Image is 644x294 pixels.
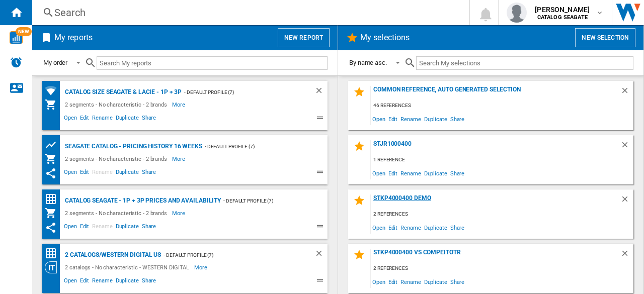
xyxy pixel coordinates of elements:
[449,166,466,180] span: Share
[314,249,328,261] div: Delete
[182,86,294,99] div: - Default profile (7)
[16,27,32,36] span: NEW
[575,28,635,47] button: New selection
[620,194,633,208] div: Delete
[371,86,620,100] div: Common reference, auto generated selection
[78,113,91,125] span: Edit
[62,99,172,111] div: 2 segments - No characteristic - 2 brands
[537,14,588,21] b: CATALOG SEAGATE
[62,140,202,153] div: Seagate Catalog - Pricing history 16 weeks
[62,86,182,99] div: Catalog size Seagate & LaCie - 1P + 3P
[423,112,449,126] span: Duplicate
[399,221,422,234] span: Rename
[172,153,187,165] span: More
[78,167,91,179] span: Edit
[62,207,172,219] div: 2 segments - No characteristic - 2 brands
[140,276,158,288] span: Share
[387,275,399,288] span: Edit
[423,166,449,180] span: Duplicate
[91,113,114,125] span: Rename
[62,276,78,288] span: Open
[45,84,62,97] div: Retailers coverage
[78,276,91,288] span: Edit
[620,140,633,154] div: Delete
[91,167,114,179] span: Rename
[45,167,57,179] ng-md-icon: This report has been shared with you
[221,194,307,207] div: - Default profile (7)
[371,100,633,112] div: 46 references
[371,112,387,126] span: Open
[620,249,633,262] div: Delete
[62,153,172,165] div: 2 segments - No characteristic - 2 brands
[78,222,91,234] span: Edit
[45,222,57,234] ng-md-icon: This report has been shared with you
[62,249,161,261] div: 2 catalogs/WESTERN DIGITAL US
[399,275,422,288] span: Rename
[62,261,194,273] div: 2 catalogs - No characteristic - WESTERN DIGITAL
[371,249,620,262] div: STKP4000400 vs compeitotr
[387,221,399,234] span: Edit
[140,222,158,234] span: Share
[371,208,633,221] div: 2 references
[45,207,62,219] div: My Assortment
[45,261,62,273] div: Category View
[371,140,620,154] div: STJR1000400
[416,56,633,70] input: Search My selections
[161,249,294,261] div: - Default profile (7)
[45,99,62,111] div: My Assortment
[387,166,399,180] span: Edit
[314,86,328,99] div: Delete
[387,112,399,126] span: Edit
[62,222,78,234] span: Open
[140,113,158,125] span: Share
[371,154,633,166] div: 1 reference
[62,194,221,207] div: Catalog Seagate - 1P + 3P prices and availability
[358,28,412,47] h2: My selections
[91,222,114,234] span: Rename
[371,275,387,288] span: Open
[114,276,140,288] span: Duplicate
[43,59,67,66] div: My order
[371,166,387,180] span: Open
[349,59,387,66] div: By name asc.
[45,139,62,151] div: Product prices grid
[535,5,590,15] span: [PERSON_NAME]
[371,221,387,234] span: Open
[62,167,78,179] span: Open
[423,275,449,288] span: Duplicate
[114,167,140,179] span: Duplicate
[45,247,62,260] div: Price Matrix
[97,56,328,70] input: Search My reports
[399,166,422,180] span: Rename
[278,28,330,47] button: New report
[399,112,422,126] span: Rename
[62,113,78,125] span: Open
[10,56,22,68] img: alerts-logo.svg
[10,31,23,44] img: wise-card.svg
[371,262,633,275] div: 2 references
[172,207,187,219] span: More
[371,194,620,208] div: STKP4000400 Demo
[507,3,527,23] img: profile.jpg
[449,221,466,234] span: Share
[423,221,449,234] span: Duplicate
[54,6,443,20] div: Search
[45,193,62,206] div: Price Matrix
[52,28,95,47] h2: My reports
[449,275,466,288] span: Share
[202,140,307,153] div: - Default profile (7)
[449,112,466,126] span: Share
[45,153,62,165] div: My Assortment
[114,222,140,234] span: Duplicate
[140,167,158,179] span: Share
[620,86,633,100] div: Delete
[114,113,140,125] span: Duplicate
[172,99,187,111] span: More
[91,276,114,288] span: Rename
[194,261,209,273] span: More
